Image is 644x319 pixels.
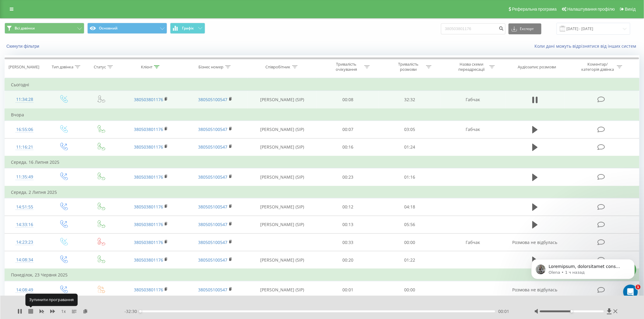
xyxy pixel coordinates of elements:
[441,91,506,109] td: Габчак
[441,23,506,34] input: Пошук за номером
[198,97,228,102] a: 380505100547
[247,121,317,138] td: [PERSON_NAME] (SIP)
[522,246,644,303] iframe: Intercom notifications сообщение
[134,239,163,245] a: 380503801176
[509,23,541,34] button: Експорт
[87,23,167,34] button: Основний
[11,124,38,135] div: 16:55:06
[498,308,509,314] span: 00:01
[170,23,205,34] button: Графік
[379,91,441,109] td: 32:32
[317,198,379,216] td: 00:12
[134,144,163,150] a: 380503801176
[198,221,228,227] a: 380505100547
[139,310,142,313] div: Accessibility label
[580,62,615,72] div: Коментар/категорія дзвінка
[455,62,488,72] div: Назва схеми переадресації
[124,308,140,314] span: - 32:30
[317,138,379,156] td: 00:16
[625,7,636,12] span: Вихід
[317,168,379,186] td: 00:23
[198,174,228,180] a: 380505100547
[134,257,163,263] a: 380503801176
[379,168,441,186] td: 01:16
[198,239,228,245] a: 380505100547
[518,64,556,70] div: Аудіозапис розмови
[636,285,641,290] span: 1
[317,234,379,251] td: 00:33
[317,251,379,269] td: 00:20
[247,91,317,109] td: [PERSON_NAME] (SIP)
[317,216,379,233] td: 00:13
[441,234,506,251] td: Габчак
[317,121,379,138] td: 00:07
[5,79,639,91] td: Сьогодні
[379,198,441,216] td: 04:18
[94,64,106,70] div: Статус
[623,285,638,299] iframe: Intercom live chat
[134,221,163,227] a: 380503801176
[198,287,228,293] a: 380505100547
[5,186,639,198] td: Середа, 2 Липня 2025
[15,26,35,31] span: Всі дзвінки
[379,234,441,251] td: 00:00
[134,97,163,102] a: 380503801176
[512,7,557,12] span: Реферальна програма
[5,43,42,49] button: Скинути фільтри
[198,144,228,150] a: 380505100547
[198,126,228,132] a: 380505100547
[134,287,163,293] a: 380503801176
[141,64,152,70] div: Клієнт
[134,126,163,132] a: 380503801176
[134,174,163,180] a: 380503801176
[317,281,379,299] td: 00:01
[379,251,441,269] td: 01:22
[11,254,38,266] div: 14:08:34
[11,236,38,248] div: 14:23:23
[52,64,73,70] div: Тип дзвінка
[247,251,317,269] td: [PERSON_NAME] (SIP)
[247,168,317,186] td: [PERSON_NAME] (SIP)
[317,91,379,109] td: 00:08
[25,294,78,306] div: Зупинити програвання
[379,216,441,233] td: 05:56
[330,62,363,72] div: Тривалість очікування
[9,64,39,70] div: [PERSON_NAME]
[392,62,425,72] div: Тривалість розмови
[11,201,38,213] div: 14:51:55
[567,7,615,12] span: Налаштування профілю
[198,257,228,263] a: 380505100547
[513,287,558,293] span: Розмова не відбулась
[247,281,317,299] td: [PERSON_NAME] (SIP)
[379,281,441,299] td: 00:00
[5,23,84,34] button: Всі дзвінки
[11,219,38,231] div: 14:33:16
[571,310,573,313] div: Accessibility label
[182,26,194,30] span: Графік
[535,43,639,49] a: Коли дані можуть відрізнятися вiд інших систем
[11,284,38,296] div: 14:08:49
[11,141,38,153] div: 11:16:21
[513,239,558,245] span: Розмова не відбулась
[199,64,224,70] div: Бізнес номер
[247,216,317,233] td: [PERSON_NAME] (SIP)
[11,171,38,183] div: 11:35:49
[61,308,66,314] span: 1 x
[198,204,228,210] a: 380505100547
[266,64,291,70] div: Співробітник
[247,138,317,156] td: [PERSON_NAME] (SIP)
[379,138,441,156] td: 01:24
[134,204,163,210] a: 380503801176
[379,121,441,138] td: 03:05
[441,121,506,138] td: Габчак
[247,198,317,216] td: [PERSON_NAME] (SIP)
[11,94,38,105] div: 11:34:28
[5,269,639,281] td: Понеділок, 23 Червня 2025
[5,156,639,168] td: Середа, 16 Липня 2025
[5,109,639,121] td: Вчора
